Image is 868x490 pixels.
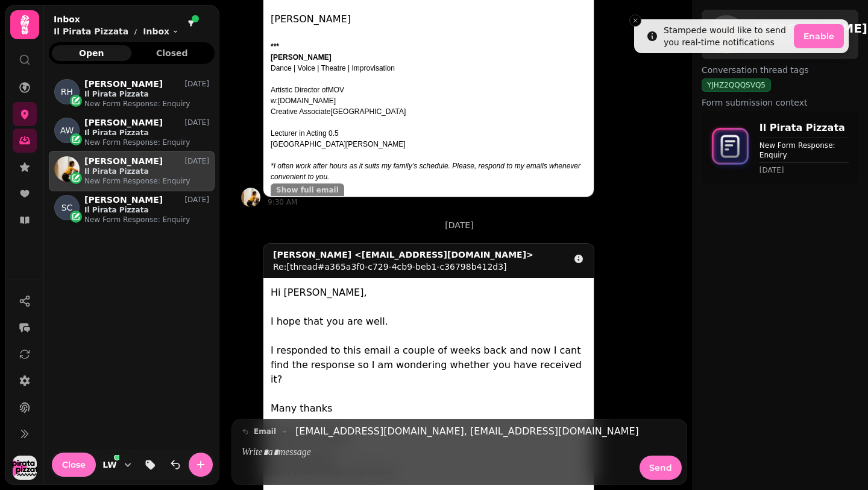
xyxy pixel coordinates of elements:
[62,460,86,469] span: Close
[102,460,116,469] span: LW
[629,14,641,27] button: Close toast
[61,86,73,98] span: RH
[702,78,771,92] div: YJHZ2QQQSVQ5
[163,453,187,477] button: is-read
[84,128,209,138] p: Il Pirata Pizzata
[143,25,179,37] button: Inbox
[640,456,682,480] button: Send
[702,97,858,109] label: Form submission context
[84,195,163,205] p: [PERSON_NAME]
[278,97,336,105] a: [DOMAIN_NAME]
[52,45,131,61] button: Open
[271,183,344,196] button: Show full email
[54,13,179,25] h2: Inbox
[276,186,339,194] span: Show full email
[759,165,849,175] time: [DATE]
[84,176,209,186] p: New Form Response: Enquiry
[330,107,406,116] a: [GEOGRAPHIC_DATA]
[271,162,580,181] i: *I often work after hours as it suits my family’s schedule. Please, respond to my emails whenever...
[273,261,533,273] div: Re:[thread#a365a3f0-c729-4cb9-beb1-c36798b412d3]
[241,188,260,207] img: Zoe Katsilerou
[649,463,672,472] span: Send
[52,453,96,477] button: Close
[142,49,203,57] span: Closed
[273,249,533,261] div: [PERSON_NAME] <[EMAIL_ADDRESS][DOMAIN_NAME]>
[445,219,473,231] p: [DATE]
[84,215,209,224] p: New Form Response: Enquiry
[60,124,74,136] span: AW
[271,314,587,329] div: I hope that you are well.
[10,456,39,480] button: User avatar
[706,122,755,173] img: form-icon
[84,138,209,147] p: New Form Response: Enquiry
[189,453,213,477] button: create-convo
[268,197,678,207] div: 9:30 AM
[271,401,587,416] div: Many thanks
[271,95,587,182] div: w: Creative Associate Lecturer in Acting 0.5 [GEOGRAPHIC_DATA][PERSON_NAME]
[84,79,163,89] p: [PERSON_NAME]
[664,24,789,48] div: Stampede would like to send you real-time notifications
[84,167,209,176] p: Il Pirata Pizzata
[568,249,589,269] button: detail
[133,45,212,61] button: Closed
[271,42,332,62] b: *** [PERSON_NAME]
[295,424,639,439] a: [EMAIL_ADDRESS][DOMAIN_NAME], [EMAIL_ADDRESS][DOMAIN_NAME]
[271,41,587,95] div: Dance | Voice | Theatre | Improvisation Artistic Director of
[97,452,137,477] button: LW
[54,156,80,182] img: Zoe Katsilerou
[184,79,209,89] p: [DATE]
[759,121,849,135] p: Il Pirata Pizzata
[61,202,73,214] span: SC
[184,195,209,205] p: [DATE]
[184,16,198,31] button: filter
[184,156,209,166] p: [DATE]
[138,453,162,477] button: tag-thread
[271,285,587,300] div: Hi [PERSON_NAME],
[13,456,37,480] img: User avatar
[84,99,209,109] p: New Form Response: Enquiry
[271,343,587,387] div: I responded to this email a couple of weeks back and now I cant find the response so I am wonderi...
[794,24,844,48] button: Enable
[84,89,209,99] p: Il Pirata Pizzata
[84,156,163,167] p: [PERSON_NAME]
[54,25,128,37] p: Il Pirata Pizzata
[702,64,858,76] label: Conversation thread tags
[271,12,587,27] div: [PERSON_NAME]
[61,49,122,57] span: Open
[54,25,179,37] nav: breadcrumb
[237,424,293,439] button: email
[759,141,849,160] p: New Form Response: Enquiry
[184,118,209,127] p: [DATE]
[49,74,215,480] div: grid
[328,86,344,94] a: MOV
[84,118,163,128] p: [PERSON_NAME]
[84,205,209,215] p: Il Pirata Pizzata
